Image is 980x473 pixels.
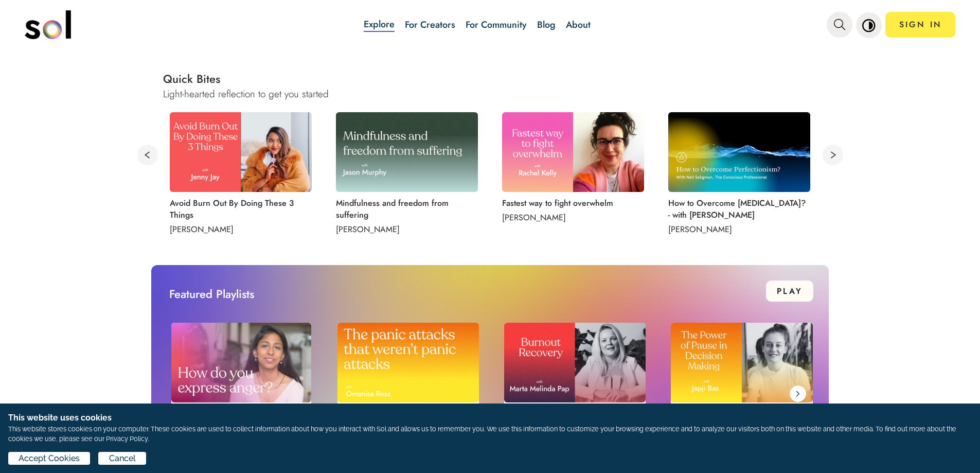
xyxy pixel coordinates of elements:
[19,452,80,465] span: Accept Cookies
[502,197,641,209] p: Fastest way to fight overwhelm
[170,223,309,235] p: [PERSON_NAME]
[163,87,843,101] h3: Light-hearted reflection to get you started
[671,323,813,402] img: The Power of Pause in Decision Making By Japji Bas
[566,18,591,31] a: About
[668,112,810,192] img: How to Overcome Perfectionism? - with Neil Seligman
[25,7,956,43] nav: main navigation
[170,197,309,221] p: Avoid Burn Out By Doing These 3 Things
[337,323,479,402] img: A medical mystery
[8,424,972,444] p: This website stores cookies on your computer. These cookies are used to collect information about...
[504,323,646,402] img: Burnout Recovery: Strategies to Help You Reset Your Energy
[8,452,90,465] button: Accept Cookies
[25,10,71,39] img: logo
[502,112,644,192] img: Fastest way to fight overwhelm
[502,212,641,223] p: [PERSON_NAME]
[336,223,475,235] p: [PERSON_NAME]
[405,18,455,31] a: For Creators
[668,223,807,235] p: [PERSON_NAME]
[98,452,146,465] button: Cancel
[537,18,556,31] a: Blog
[336,112,478,192] img: Mindfulness and freedom from suffering
[109,452,136,465] span: Cancel
[8,412,972,424] h1: This website uses cookies
[885,12,955,38] a: SIGN IN
[766,281,813,302] button: PLAY
[171,323,311,402] img: How comfortable do you feel holding space for anger?
[169,286,254,304] div: Featured Playlists
[466,18,527,31] a: For Community
[364,17,395,32] a: Explore
[336,197,475,221] p: Mindfulness and freedom from suffering
[668,197,807,221] p: How to Overcome [MEDICAL_DATA]? - with [PERSON_NAME]
[163,71,843,87] h2: Quick Bites
[170,112,312,192] img: Avoid Burn Out By Doing These 3 Things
